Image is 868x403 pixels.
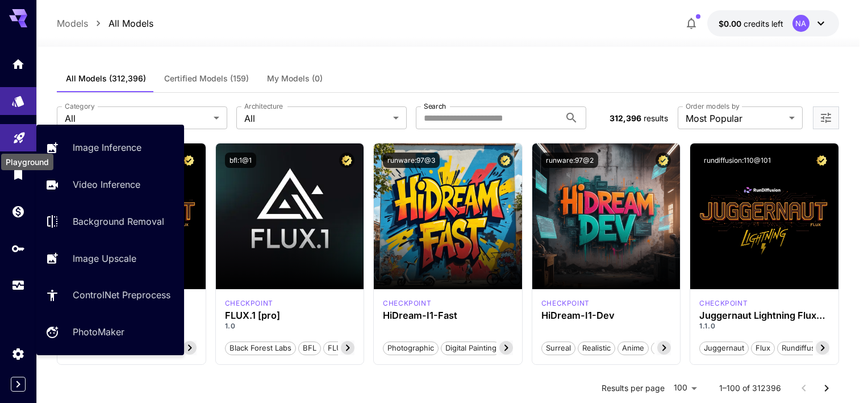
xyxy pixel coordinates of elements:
[73,252,136,265] p: Image Upscale
[699,310,829,321] h3: Juggernaut Lightning Flux by RunDiffusion
[225,310,355,321] h3: FLUX.1 [pro]
[339,153,354,168] button: Certified Model – Vetted for best performance and includes a commercial license.
[66,73,146,84] span: All Models (312,396)
[11,167,25,182] div: Library
[819,111,833,125] button: Open more filters
[383,298,431,309] div: HiDream Fast
[11,347,25,361] div: Settings
[244,101,283,111] label: Architecture
[700,343,748,354] span: juggernaut
[441,343,500,354] span: Digital Painting
[699,298,748,309] p: checkpoint
[225,321,355,331] p: 1.0
[11,278,25,293] div: Usage
[752,343,774,354] span: flux
[541,153,598,168] button: runware:97@2
[108,17,153,30] p: All Models
[541,298,590,309] p: checkpoint
[299,343,320,354] span: BFL
[602,383,665,394] p: Results per page
[36,134,184,162] a: Image Inference
[244,112,389,125] span: All
[164,73,249,84] span: Certified Models (159)
[644,113,668,123] span: results
[541,298,590,309] div: HiDream Dev
[225,298,273,309] div: fluxpro
[36,208,184,236] a: Background Removal
[814,153,829,168] button: Certified Model – Vetted for best performance and includes a commercial license.
[792,15,809,32] div: NA
[225,153,256,168] button: bfl:1@1
[424,101,446,111] label: Search
[656,153,671,168] button: Certified Model – Vetted for best performance and includes a commercial license.
[652,343,687,354] span: Stylized
[36,318,184,346] a: PhotoMaker
[73,215,164,228] p: Background Removal
[744,19,783,28] span: credits left
[578,343,615,354] span: Realistic
[383,298,431,309] p: checkpoint
[778,343,830,354] span: rundiffusion
[610,113,641,123] span: 312,396
[65,112,209,125] span: All
[383,153,440,168] button: runware:97@3
[36,171,184,199] a: Video Inference
[324,343,375,354] span: FLUX.1 [pro]
[707,10,839,36] button: $0.00
[383,343,438,354] span: Photographic
[181,153,197,168] button: Certified Model – Vetted for best performance and includes a commercial license.
[699,298,748,309] div: FLUX.1 D
[11,92,25,106] div: Models
[267,73,323,84] span: My Models (0)
[719,18,783,30] div: $0.00
[226,343,295,354] span: Black Forest Labs
[686,101,740,111] label: Order models by
[383,310,513,321] h3: HiDream-I1-Fast
[73,288,170,302] p: ControlNet Preprocess
[699,153,775,168] button: rundiffusion:110@101
[815,377,838,400] button: Go to next page
[73,141,141,154] p: Image Inference
[686,112,784,125] span: Most Popular
[618,343,648,354] span: Anime
[12,128,26,142] div: Playground
[541,310,671,321] h3: HiDream-I1-Dev
[57,17,153,30] nav: breadcrumb
[542,343,575,354] span: Surreal
[11,204,25,219] div: Wallet
[719,383,781,394] p: 1–100 of 312396
[1,154,53,170] div: Playground
[36,244,184,272] a: Image Upscale
[57,17,88,30] p: Models
[699,321,829,331] p: 1.1.0
[719,19,744,28] span: $0.00
[498,153,513,168] button: Certified Model – Vetted for best performance and includes a commercial license.
[65,101,95,111] label: Category
[11,55,25,69] div: Home
[11,241,25,256] div: API Keys
[36,281,184,309] a: ControlNet Preprocess
[225,298,273,309] p: checkpoint
[73,178,140,191] p: Video Inference
[73,325,124,339] p: PhotoMaker
[669,380,701,396] div: 100
[11,377,26,392] button: Expand sidebar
